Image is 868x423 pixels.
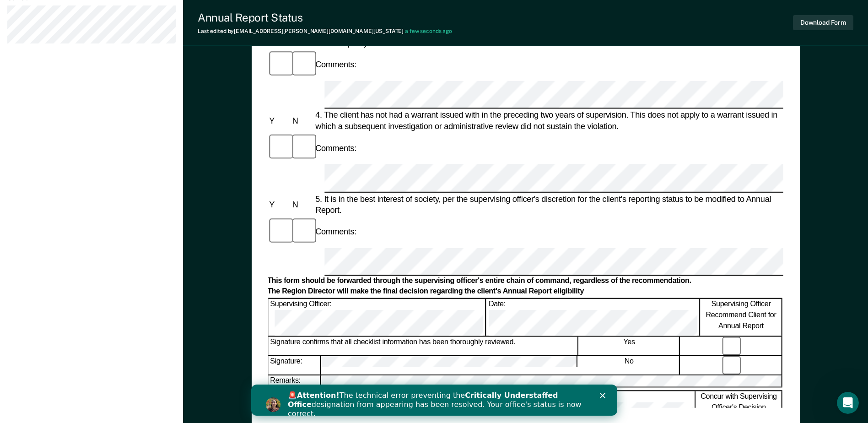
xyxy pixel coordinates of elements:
[290,199,313,210] div: N
[37,6,337,34] div: 🚨 The technical error preventing the designation from appearing has been resolved. Your office's ...
[579,336,680,355] div: Yes
[267,199,290,210] div: Y
[313,226,358,237] div: Comments:
[290,115,313,126] div: N
[313,193,782,215] div: 5. It is in the best interest of society, per the supervising officer's discretion for the client...
[268,356,320,375] div: Signature:
[487,298,700,336] div: Date:
[46,6,88,15] b: Attention!
[268,336,578,355] div: Signature confirms that all checklist information has been thoroughly reviewed.
[793,15,853,30] button: Download Form
[349,8,358,14] div: Close
[405,28,452,34] span: a few seconds ago
[579,356,680,375] div: No
[313,110,782,132] div: 4. The client has not had a warrant issued with in the preceding two years of supervision. This d...
[313,143,358,154] div: Comments:
[267,115,290,126] div: Y
[268,298,486,336] div: Supervising Officer:
[313,59,358,70] div: Comments:
[198,11,452,24] div: Annual Report Status
[701,298,782,336] div: Supervising Officer Recommend Client for Annual Report
[268,376,321,387] div: Remarks:
[837,392,859,414] iframe: Intercom live chat
[198,28,452,34] div: Last edited by [EMAIL_ADDRESS][PERSON_NAME][DOMAIN_NAME][US_STATE]
[251,385,617,416] iframe: Intercom live chat banner
[37,6,307,24] b: Critically Understaffed Office
[267,287,782,297] div: The Region Director will make the final decision regarding the client's Annual Report eligibility
[267,277,782,286] div: This form should be forwarded through the supervising officer's entire chain of command, regardle...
